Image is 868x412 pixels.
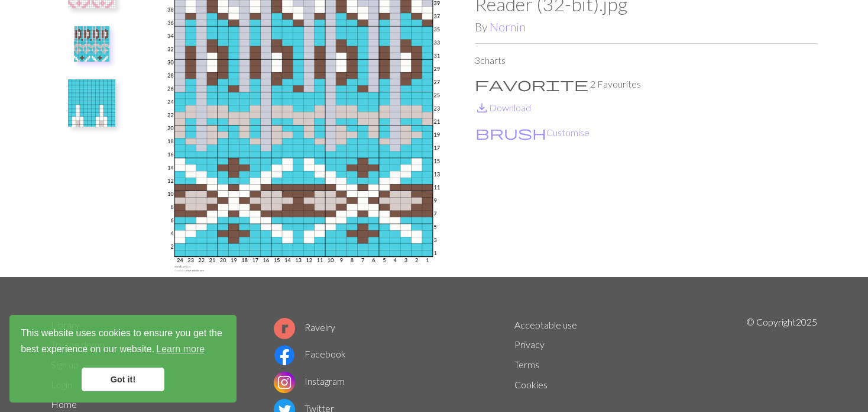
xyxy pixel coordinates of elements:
[475,77,817,91] p: 2 Favourites
[514,359,539,370] a: Terms
[154,340,206,358] a: learn more about cookies
[475,125,590,140] button: CustomiseCustomise
[274,372,295,393] img: Instagram logo
[82,368,164,391] a: dismiss cookie message
[475,53,817,67] p: 3 charts
[475,102,531,113] a: DownloadDownload
[514,379,548,390] a: Cookies
[475,101,489,115] i: Download
[68,79,115,127] img: Skjámynd 2025-09-03 125854.png
[9,315,237,403] div: cookieconsent
[475,77,588,91] i: Favourite
[475,99,489,116] span: save_alt
[274,375,345,387] a: Instagram
[274,318,295,339] img: Ravelry logo
[475,124,546,141] span: brush
[21,326,225,358] span: This website uses cookies to ensure you get the best experience on our website.
[51,398,77,410] a: Home
[475,20,817,34] h2: By
[274,321,335,333] a: Ravelry
[475,125,546,140] i: Customise
[274,348,346,359] a: Facebook
[274,345,295,366] img: Facebook logo
[490,20,526,34] a: Nornin
[74,26,109,62] img: mynd1.JPG
[514,319,577,330] a: Acceptable use
[475,76,588,92] span: favorite
[514,339,545,350] a: Privacy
